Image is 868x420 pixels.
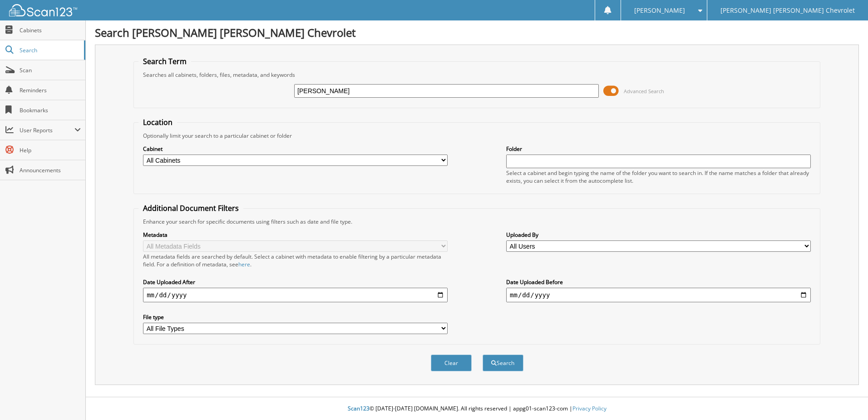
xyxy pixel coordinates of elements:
[20,46,79,54] span: Search
[20,126,74,134] span: User Reports
[20,26,81,34] span: Cabinets
[506,231,811,239] label: Uploaded By
[238,260,250,268] a: here
[20,86,81,94] span: Reminders
[431,355,472,371] button: Clear
[138,203,243,213] legend: Additional Document Filters
[20,166,81,174] span: Announcements
[143,145,448,153] label: Cabinet
[506,145,811,153] label: Folder
[143,313,448,321] label: File type
[348,405,370,412] span: Scan123
[138,56,191,66] legend: Search Term
[506,169,811,185] div: Select a cabinet and begin typing the name of the folder you want to search in. If the name match...
[86,398,868,420] div: © [DATE]-[DATE] [DOMAIN_NAME]. All rights reserved | appg01-scan123-com |
[20,66,81,74] span: Scan
[138,117,177,127] legend: Location
[20,146,81,154] span: Help
[720,8,855,13] span: [PERSON_NAME] [PERSON_NAME] Chevrolet
[506,288,811,302] input: end
[483,355,523,371] button: Search
[634,8,685,13] span: [PERSON_NAME]
[9,4,77,16] img: scan123-logo-white.svg
[143,278,448,286] label: Date Uploaded After
[572,405,607,412] a: Privacy Policy
[138,71,815,79] div: Searches all cabinets, folders, files, metadata, and keywords
[143,288,448,302] input: start
[138,218,815,225] div: Enhance your search for specific documents using filters such as date and file type.
[138,132,815,140] div: Optionally limit your search to a particular cabinet or folder
[20,106,81,114] span: Bookmarks
[823,376,868,420] iframe: Chat Widget
[506,278,811,286] label: Date Uploaded Before
[143,253,448,268] div: All metadata fields are searched by default. Select a cabinet with metadata to enable filtering b...
[95,25,859,40] h1: Search [PERSON_NAME] [PERSON_NAME] Chevrolet
[624,88,664,95] span: Advanced Search
[143,231,448,239] label: Metadata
